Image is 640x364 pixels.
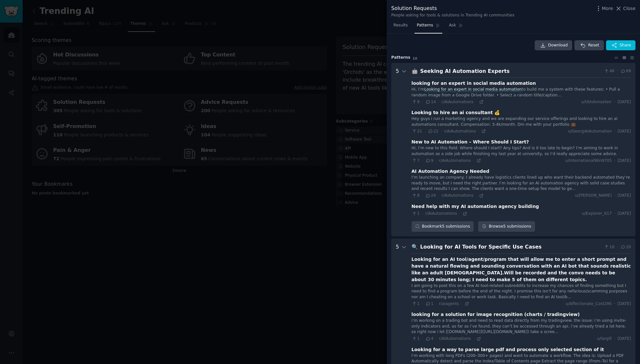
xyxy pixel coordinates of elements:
[425,193,436,199] span: 24
[412,139,529,145] div: New to AI Automation – Where Should I Start?
[602,5,613,12] span: More
[615,5,635,12] button: Close
[425,129,425,133] span: ·
[412,80,536,87] div: looking for an expert in social media automation
[614,99,615,105] span: ·
[438,100,439,104] span: ·
[575,193,612,199] span: u/[PERSON_NAME]
[425,301,433,307] span: 1
[424,87,522,92] span: Looking for an expert in social media automation
[439,158,471,163] span: r/AiAutomations
[461,301,462,306] span: ·
[422,100,423,104] span: ·
[412,129,422,134] span: 21
[435,301,436,306] span: ·
[568,129,612,134] span: u/GeorgiAIAutomation
[420,67,602,75] div: Seeking AI Automation Experts
[618,301,631,307] span: [DATE]
[595,5,613,12] button: More
[412,311,580,318] div: looking for a solution for image recognition (charts / tradingview)
[476,193,477,198] span: ·
[618,211,631,217] span: [DATE]
[428,129,438,134] span: 22
[548,43,568,48] span: Download
[425,336,433,342] span: 4
[422,337,423,341] span: ·
[391,13,514,18] div: People asking for tools & solutions in Trending AI communities
[422,301,423,306] span: ·
[604,68,614,74] span: 46
[412,256,631,283] div: Looking for an AI tool/agent/program that will allow me to enter a short prompt and have a natura...
[391,5,514,13] div: Solution Requests
[623,5,635,12] span: Close
[617,244,618,250] span: ·
[391,55,410,61] span: Pattern s
[422,193,423,198] span: ·
[447,20,465,34] a: Ask
[618,193,631,199] span: [DATE]
[478,221,535,232] a: Browse5 submissions
[425,158,433,164] span: 9
[618,129,631,134] span: [DATE]
[412,87,631,98] div: Hi, I’m to build me a system with these features: • Pull a random image from a Google Drive folde...
[442,193,474,198] span: r/AiAutomations
[412,283,631,300] div: I am going to post this on a few AI tool-related subreddits to increase my chances of finding som...
[413,56,417,60] span: 10
[588,43,599,48] span: Reset
[391,20,410,34] a: Results
[459,212,460,216] span: ·
[614,211,615,217] span: ·
[614,129,615,134] span: ·
[618,336,631,342] span: [DATE]
[566,301,612,307] span: u/Affectionate_Cost295
[439,301,459,306] span: r/aiagents
[396,67,399,232] div: 5
[422,158,423,163] span: ·
[449,23,456,28] span: Ask
[478,129,479,133] span: ·
[444,129,476,133] span: r/AiAutomations
[614,336,615,342] span: ·
[412,318,631,335] div: i’m working on a trading bot and need to read data directly from my tradingview. the issue: i’m u...
[412,244,418,250] span: 🔍
[614,158,615,164] span: ·
[412,175,631,192] div: I’m launching an company. I already have logistics clients lined up who want their backend automa...
[574,40,603,51] button: Reset
[412,346,604,353] div: Looking for a way to parse large pdf and process only selected section of it
[620,43,631,48] span: Share
[412,301,420,307] span: 1
[412,336,420,342] span: 1
[614,193,615,199] span: ·
[412,145,631,157] div: Hi, I’m new to this field. Where should I start? Any tips? And is it too late to begin? I’m aimin...
[435,158,436,163] span: ·
[473,158,474,163] span: ·
[412,203,539,210] div: Need help with my AI automation agency building
[476,100,477,104] span: ·
[597,336,612,342] span: u/largill
[438,193,439,198] span: ·
[617,68,618,74] span: ·
[412,168,489,175] div: AI Automation Agency Needed
[412,99,420,105] span: 9
[620,244,631,250] span: 20
[473,337,474,341] span: ·
[606,40,635,51] button: Share
[412,109,500,116] div: Looking to hire an ai consultant 💰
[582,211,612,217] span: u/Explorer_617
[425,99,436,105] span: 14
[417,23,433,28] span: Patterns
[581,99,612,105] span: u/tiktokmasterr
[565,158,612,164] span: u/InternationalWin9705
[618,158,631,164] span: [DATE]
[412,116,631,127] div: Hey guys i run a marketing agency and we are expanding our service offerings and looking to hire ...
[614,301,615,307] span: ·
[425,211,457,216] span: r/AiAutomations
[412,211,420,217] span: 1
[604,244,614,250] span: 10
[618,99,631,105] span: [DATE]
[439,336,471,341] span: r/AiAutomations
[620,68,631,74] span: 69
[412,193,420,199] span: 8
[535,40,572,51] a: Download
[435,337,436,341] span: ·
